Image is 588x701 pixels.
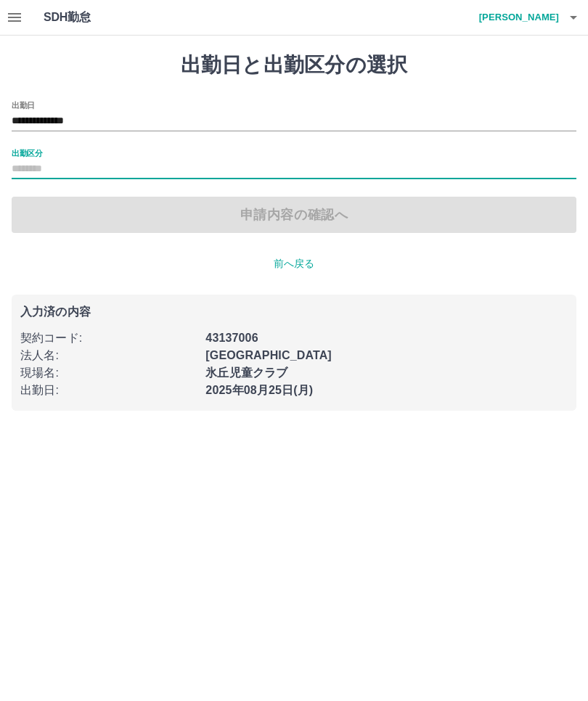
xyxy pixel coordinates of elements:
[20,364,197,382] p: 現場名 :
[20,329,197,347] p: 契約コード :
[205,349,332,361] b: [GEOGRAPHIC_DATA]
[205,366,287,379] b: 氷丘児童クラブ
[12,53,576,78] h1: 出勤日と出勤区分の選択
[12,147,42,158] label: 出勤区分
[205,384,313,396] b: 2025年08月25日(月)
[20,347,197,364] p: 法人名 :
[12,256,576,271] p: 前へ戻る
[20,306,568,318] p: 入力済の内容
[205,332,258,344] b: 43137006
[12,99,35,110] label: 出勤日
[20,382,197,399] p: 出勤日 :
